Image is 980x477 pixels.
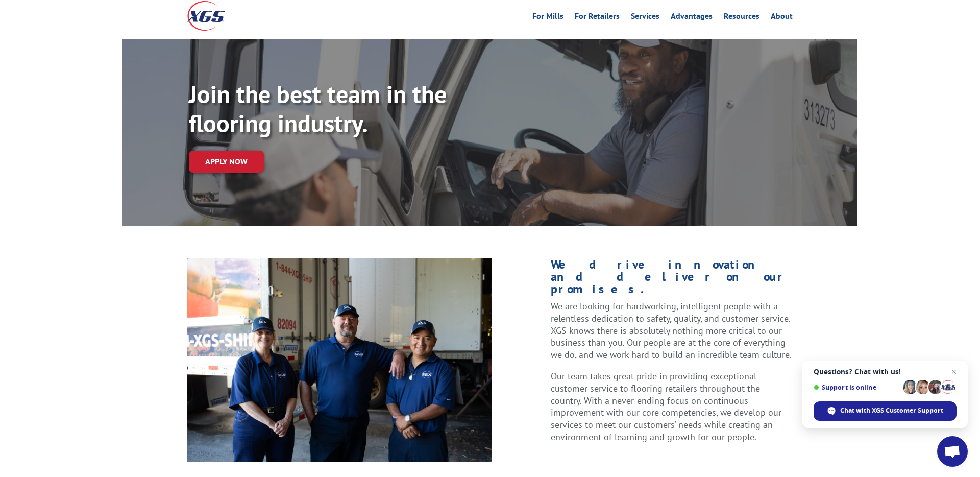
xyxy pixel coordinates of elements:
[840,406,943,415] span: Chat with XGS Customer Support
[189,151,264,173] a: Apply now
[189,78,447,139] strong: Join the best team in the flooring industry.
[814,368,957,376] span: Questions? Chat with us!
[631,12,659,23] a: Services
[724,12,759,23] a: Resources
[814,384,899,391] span: Support is online
[671,12,713,23] a: Advantages
[551,370,793,443] p: Our team takes great pride in providing exceptional customer service to flooring retailers throug...
[551,300,793,370] p: We are looking for hardworking, intelligent people with a relentless dedication to safety, qualit...
[187,258,492,462] img: TunnelHill_52
[532,12,563,23] a: For Mills
[937,436,968,467] a: Open chat
[551,258,793,300] h1: We drive innovation and deliver on our promises.
[575,12,620,23] a: For Retailers
[771,12,793,23] a: About
[814,401,957,421] span: Chat with XGS Customer Support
